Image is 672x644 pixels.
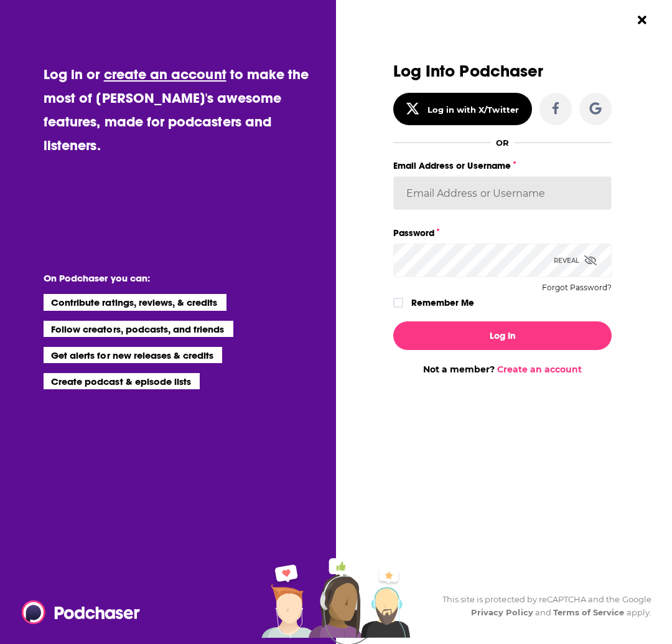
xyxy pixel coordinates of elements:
[393,225,612,241] label: Password
[44,272,292,284] li: On Podchaser you can:
[497,364,582,375] a: Create an account
[44,321,233,337] li: Follow creators, podcasts, and friends
[22,600,131,624] a: Podchaser - Follow, Share and Rate Podcasts
[411,295,474,311] label: Remember Me
[471,607,533,617] a: Privacy Policy
[554,244,597,277] div: Reveal
[393,321,612,350] button: Log In
[553,607,625,617] a: Terms of Service
[393,176,612,210] input: Email Address or Username
[393,93,532,125] button: Log in with X/Twitter
[433,593,651,619] div: This site is protected by reCAPTCHA and the Google and apply.
[44,294,226,310] li: Contribute ratings, reviews, & credits
[427,105,519,115] div: Log in with X/Twitter
[393,62,612,80] h3: Log Into Podchaser
[393,158,612,174] label: Email Address or Username
[104,65,226,83] a: create an account
[44,373,200,389] li: Create podcast & episode lists
[393,364,612,375] div: Not a member?
[496,138,509,148] div: OR
[542,283,612,292] button: Forgot Password?
[44,347,222,363] li: Get alerts for new releases & credits
[630,8,654,32] button: Close Button
[22,600,141,624] img: Podchaser - Follow, Share and Rate Podcasts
